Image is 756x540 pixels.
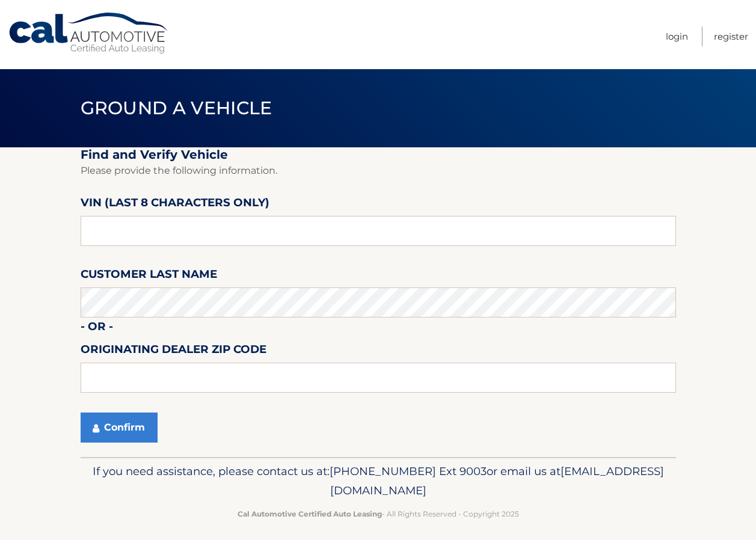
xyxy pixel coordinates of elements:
[666,26,688,46] a: Login
[81,97,272,119] span: Ground a Vehicle
[81,340,266,363] label: Originating Dealer Zip Code
[81,194,269,216] label: VIN (last 8 characters only)
[714,26,748,46] a: Register
[81,162,676,179] p: Please provide the following information.
[88,462,668,500] p: If you need assistance, please contact us at: or email us at
[81,318,113,340] label: - or -
[330,464,487,478] span: [PHONE_NUMBER] Ext 9003
[81,265,217,287] label: Customer Last Name
[8,12,170,55] a: Cal Automotive
[81,413,158,443] button: Confirm
[81,147,676,162] h2: Find and Verify Vehicle
[238,509,382,518] strong: Cal Automotive Certified Auto Leasing
[88,508,668,520] p: - All Rights Reserved - Copyright 2025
